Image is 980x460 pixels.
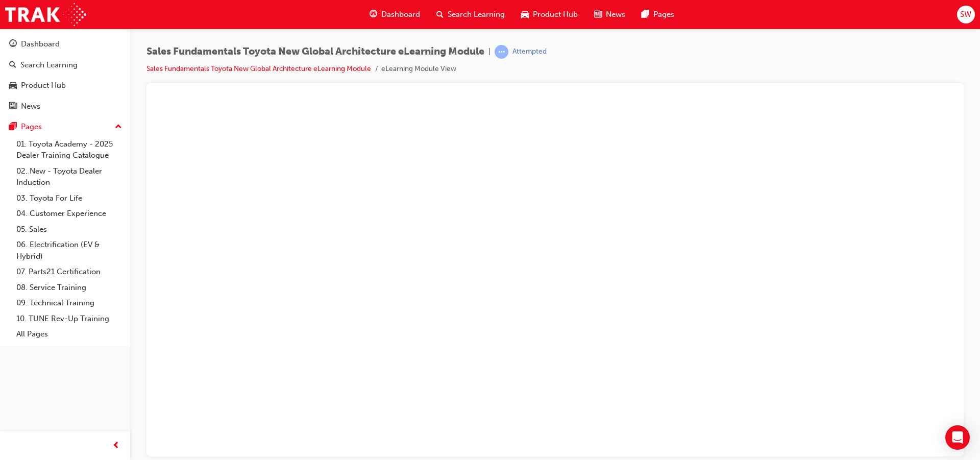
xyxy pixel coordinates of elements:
[512,47,547,57] div: Attempted
[381,9,420,20] span: Dashboard
[945,425,970,450] div: Open Intercom Messenger
[521,8,529,21] span: car-icon
[9,102,17,111] span: news-icon
[642,8,649,21] span: pages-icon
[606,9,625,20] span: News
[12,136,126,163] a: 01. Toyota Academy - 2025 Dealer Training Catalogue
[381,63,456,75] li: eLearning Module View
[12,206,126,222] a: 04. Customer Experience
[4,97,126,116] a: News
[960,9,971,20] span: SW
[370,8,377,21] span: guage-icon
[146,46,484,58] span: Sales Fundamentals Toyota New Global Architecture eLearning Module
[21,121,42,133] div: Pages
[21,80,66,91] div: Product Hub
[4,56,126,75] a: Search Learning
[488,46,491,58] span: |
[653,9,674,20] span: Pages
[9,61,16,70] span: search-icon
[9,40,17,49] span: guage-icon
[112,440,120,452] span: prev-icon
[12,326,126,342] a: All Pages
[12,280,126,296] a: 08. Service Training
[115,120,122,134] span: up-icon
[957,6,975,23] button: SW
[594,8,602,21] span: news-icon
[12,311,126,327] a: 10. TUNE Rev-Up Training
[4,35,126,54] a: Dashboard
[428,4,513,25] a: search-iconSearch Learning
[436,8,444,21] span: search-icon
[513,4,586,25] a: car-iconProduct Hub
[12,222,126,237] a: 05. Sales
[4,33,126,117] button: DashboardSearch LearningProduct HubNews
[12,190,126,206] a: 03. Toyota For Life
[495,45,508,59] span: learningRecordVerb_ATTEMPT-icon
[21,38,60,50] div: Dashboard
[448,9,505,20] span: Search Learning
[361,4,428,25] a: guage-iconDashboard
[12,295,126,311] a: 09. Technical Training
[633,4,682,25] a: pages-iconPages
[21,101,40,112] div: News
[12,163,126,190] a: 02. New - Toyota Dealer Induction
[533,9,578,20] span: Product Hub
[12,264,126,280] a: 07. Parts21 Certification
[9,123,17,132] span: pages-icon
[146,64,371,73] a: Sales Fundamentals Toyota New Global Architecture eLearning Module
[4,76,126,95] a: Product Hub
[4,117,126,136] button: Pages
[9,81,17,90] span: car-icon
[20,59,78,71] div: Search Learning
[5,3,86,26] img: Trak
[12,237,126,264] a: 06. Electrification (EV & Hybrid)
[586,4,633,25] a: news-iconNews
